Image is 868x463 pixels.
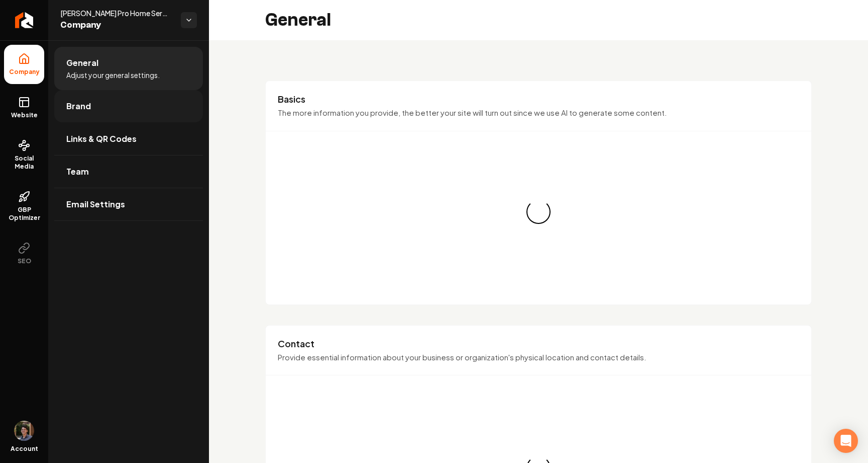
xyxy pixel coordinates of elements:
span: Brand [66,100,91,112]
p: The more information you provide, the better your site will turn out since we use AI to generate ... [278,107,799,119]
span: Adjust your general settings. [66,70,160,80]
a: GBP Optimizer [4,183,44,230]
h2: General [265,10,331,30]
span: Company [5,68,44,76]
a: Email Settings [54,188,203,220]
span: Links & QR Codes [66,133,137,145]
button: Open user button [14,421,34,441]
span: Team [66,166,89,178]
img: Mitchell Stahl [14,421,34,441]
a: Social Media [4,131,44,179]
h3: Contact [278,338,799,350]
button: SEO [4,234,44,273]
a: Links & QR Codes [54,123,203,155]
span: Website [7,111,42,119]
span: Account [11,445,38,453]
div: Loading [522,196,554,227]
h3: Basics [278,93,799,105]
p: Provide essential information about your business or organization's physical location and contact... [278,352,799,363]
img: Rebolt Logo [15,12,34,28]
span: Email Settings [66,198,125,210]
span: General [66,57,98,69]
span: [PERSON_NAME] Pro Home Services [60,8,173,18]
div: Open Intercom Messenger [834,429,858,453]
span: Company [60,18,173,32]
a: Website [4,88,44,127]
a: Brand [54,90,203,122]
span: Social Media [4,155,44,171]
span: SEO [14,257,35,265]
a: Team [54,156,203,188]
span: GBP Optimizer [4,206,44,222]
